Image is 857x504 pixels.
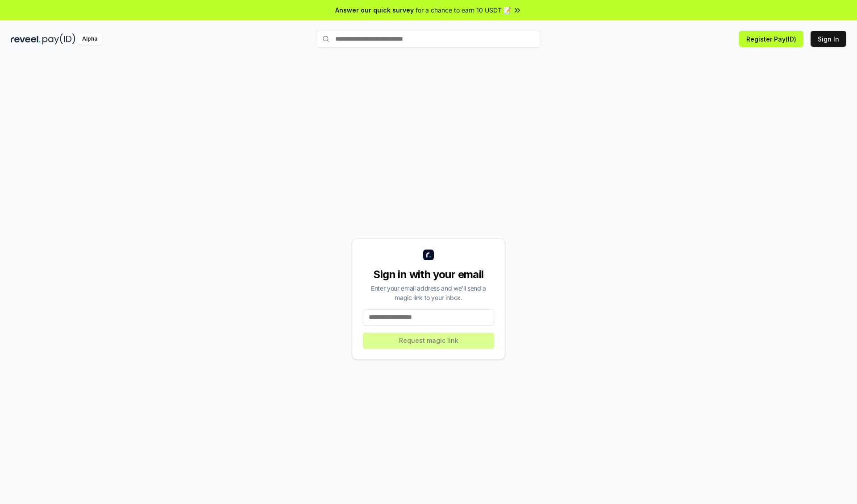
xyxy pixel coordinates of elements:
div: Enter your email address and we’ll send a magic link to your inbox. [363,283,494,302]
img: logo_small [423,250,434,260]
button: Sign In [811,31,846,47]
img: reveel_dark [11,33,41,45]
div: Sign in with your email [363,267,494,282]
button: Register Pay(ID) [739,31,803,47]
span: for a chance to earn 10 USDT 📝 [416,5,511,15]
span: Answer our quick survey [335,5,414,15]
img: pay_id [42,33,75,45]
div: Alpha [77,33,102,45]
